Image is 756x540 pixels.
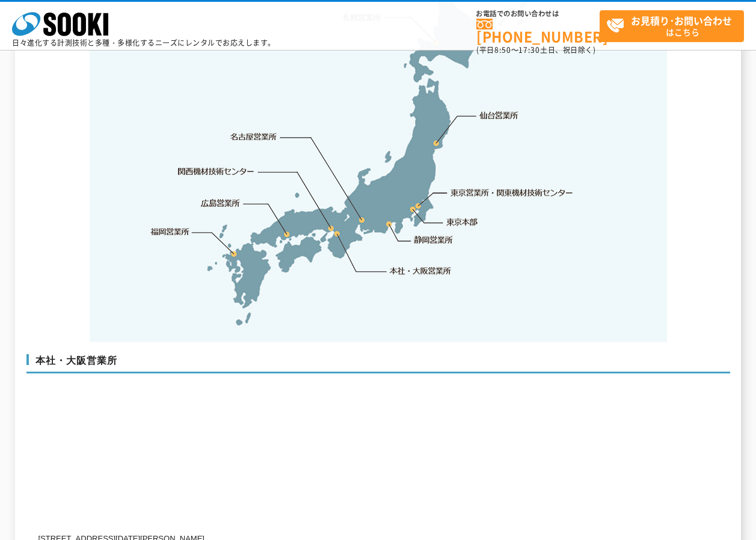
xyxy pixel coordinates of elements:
p: 日々進化する計測技術と多種・多様化するニーズにレンタルでお応えします。 [12,39,275,46]
a: 関西機材技術センター [178,165,254,177]
a: 東京営業所・関東機材技術センター [451,186,574,198]
a: [PHONE_NUMBER] [476,19,600,43]
a: 福岡営業所 [150,226,189,238]
a: 名古屋営業所 [230,131,277,143]
span: 17:30 [518,44,540,55]
span: 8:50 [494,44,511,55]
a: 広島営業所 [201,197,241,209]
strong: お見積り･お問い合わせ [631,13,732,28]
span: お電話でのお問い合わせは [476,10,600,17]
a: お見積り･お問い合わせはこちら [600,10,744,42]
a: 静岡営業所 [414,234,453,246]
a: 仙台営業所 [479,109,518,121]
h3: 本社・大阪営業所 [26,354,730,373]
a: 本社・大阪営業所 [389,265,452,277]
a: 東京本部 [447,216,478,229]
span: はこちら [606,11,743,41]
span: (平日 ～ 土日、祝日除く) [476,44,595,55]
